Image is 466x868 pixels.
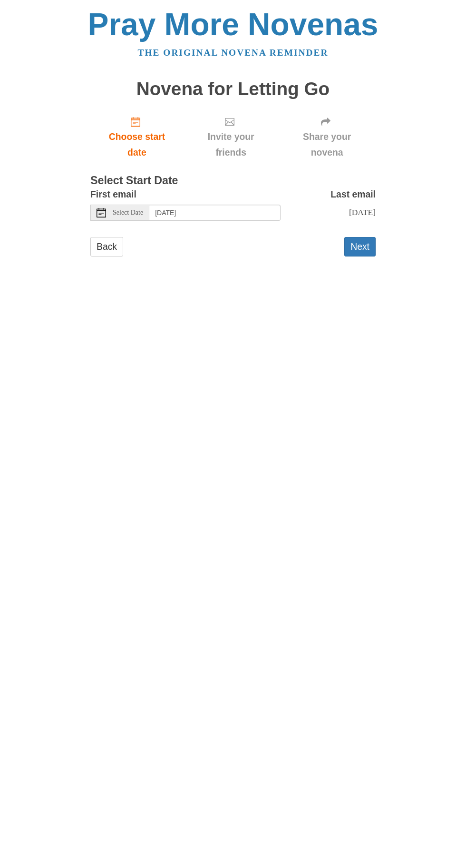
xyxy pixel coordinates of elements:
a: The original novena reminder [138,48,329,58]
span: [DATE] [349,207,376,217]
span: Select Date [113,209,143,216]
button: Next [344,237,376,256]
a: Choose start date [90,108,184,165]
a: Pray More Novenas [88,7,379,42]
a: Back [90,237,123,256]
span: Choose start date [100,129,174,160]
h3: Select Start Date [90,175,376,187]
label: Last email [330,187,376,202]
div: Click "Next" to confirm your start date first. [278,108,376,165]
label: First email [90,187,136,202]
span: Invite your friends [193,129,269,160]
div: Click "Next" to confirm your start date first. [184,108,278,165]
span: Share your novena [288,129,366,160]
h1: Novena for Letting Go [90,79,376,99]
